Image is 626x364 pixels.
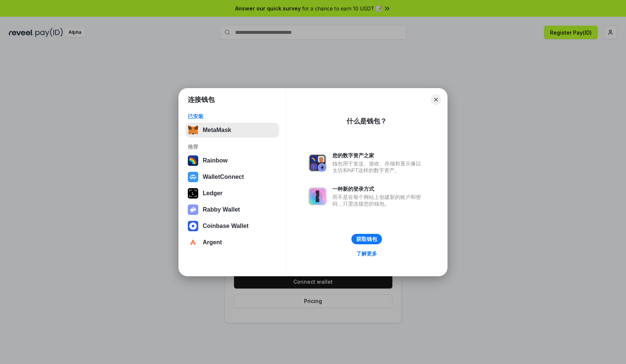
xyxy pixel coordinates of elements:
[188,204,198,215] img: svg+xml,%3Csvg%20xmlns%3D%22http%3A%2F%2Fwww.w3.org%2F2000%2Fsvg%22%20fill%3D%22none%22%20viewBox...
[186,170,279,184] button: WalletConnect
[203,239,222,246] div: Argent
[188,95,215,104] h1: 连接钱包
[188,155,198,166] img: svg+xml,%3Csvg%20width%3D%22120%22%20height%3D%22120%22%20viewBox%3D%220%200%20120%20120%22%20fil...
[203,190,222,197] div: Ledger
[431,94,441,105] button: Close
[186,123,279,138] button: MetaMask
[188,172,198,182] img: svg+xml,%3Csvg%20width%3D%2228%22%20height%3D%2228%22%20viewBox%3D%220%200%2028%2028%22%20fill%3D...
[188,237,198,248] img: svg+xml,%3Csvg%20width%3D%2228%22%20height%3D%2228%22%20viewBox%3D%220%200%2028%2028%22%20fill%3D...
[309,154,326,172] img: svg+xml,%3Csvg%20xmlns%3D%22http%3A%2F%2Fwww.w3.org%2F2000%2Fsvg%22%20fill%3D%22none%22%20viewBox...
[203,223,249,229] div: Coinbase Wallet
[347,117,387,126] div: 什么是钱包？
[188,113,277,120] div: 已安装
[186,235,279,250] button: Argent
[186,219,279,233] button: Coinbase Wallet
[351,234,382,244] button: 获取钱包
[188,188,198,199] img: svg+xml,%3Csvg%20xmlns%3D%22http%3A%2F%2Fwww.w3.org%2F2000%2Fsvg%22%20width%3D%2228%22%20height%3...
[186,186,279,201] button: Ledger
[203,174,244,180] div: WalletConnect
[356,250,377,257] div: 了解更多
[188,221,198,231] img: svg+xml,%3Csvg%20width%3D%2228%22%20height%3D%2228%22%20viewBox%3D%220%200%2028%2028%22%20fill%3D...
[188,144,277,150] div: 推荐
[188,125,198,135] img: svg+xml,%3Csvg%20fill%3D%22none%22%20height%3D%2233%22%20viewBox%3D%220%200%2035%2033%22%20width%...
[332,186,425,192] div: 一种新的登录方式
[356,236,377,242] div: 获取钱包
[332,160,425,174] div: 钱包用于发送、接收、存储和显示像以太坊和NFT这样的数字资产。
[309,187,326,205] img: svg+xml,%3Csvg%20xmlns%3D%22http%3A%2F%2Fwww.w3.org%2F2000%2Fsvg%22%20fill%3D%22none%22%20viewBox...
[352,249,382,258] a: 了解更多
[203,206,240,213] div: Rabby Wallet
[186,153,279,168] button: Rainbow
[203,127,231,133] div: MetaMask
[332,194,425,207] div: 而不是在每个网站上创建新的账户和密码，只需连接您的钱包。
[203,157,228,164] div: Rainbow
[186,202,279,217] button: Rabby Wallet
[332,152,425,159] div: 您的数字资产之家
